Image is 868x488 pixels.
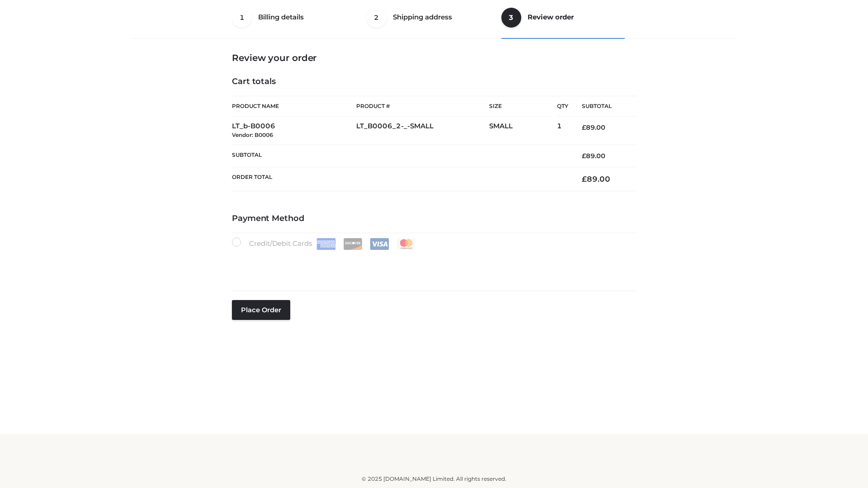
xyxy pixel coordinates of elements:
span: £ [582,152,586,160]
td: LT_B0006_2-_-SMALL [356,117,489,145]
h4: Payment Method [232,214,636,224]
img: Visa [370,238,389,250]
th: Qty [557,96,568,117]
small: Vendor: B0006 [232,131,273,138]
div: © 2025 [DOMAIN_NAME] Limited. All rights reserved. [134,474,734,483]
label: Credit/Debit Cards [232,238,417,250]
td: LT_b-B0006 [232,117,356,145]
th: Order Total [232,167,568,191]
h3: Review your order [232,52,636,63]
td: SMALL [489,117,557,145]
button: Place order [232,300,290,320]
h4: Cart totals [232,77,636,87]
img: Mastercard [396,238,416,250]
span: £ [582,174,587,183]
th: Product Name [232,96,356,117]
th: Size [489,96,552,117]
iframe: Secure payment input frame [230,248,634,281]
td: 1 [557,117,568,145]
th: Subtotal [232,145,568,167]
bdi: 89.00 [582,174,610,183]
span: £ [582,123,586,131]
bdi: 89.00 [582,152,605,160]
th: Product # [356,96,489,117]
img: Discover [343,238,363,250]
img: Amex [316,238,336,250]
th: Subtotal [568,96,636,117]
bdi: 89.00 [582,123,605,131]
